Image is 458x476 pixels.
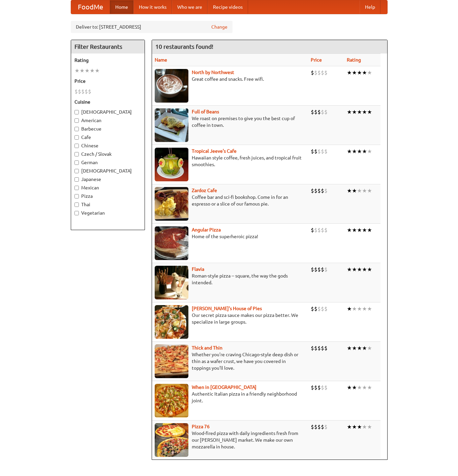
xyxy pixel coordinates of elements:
li: ★ [347,187,352,194]
li: ★ [347,69,352,76]
p: Roman-style pizza -- square, the way the gods intended. [155,272,306,286]
b: Thick and Thin [192,345,222,351]
li: ★ [352,69,357,76]
p: We roast on premises to give you the best cup of coffee in town. [155,115,306,129]
li: ★ [357,148,362,155]
div: Deliver to: [STREET_ADDRESS] [71,21,233,33]
li: ★ [362,344,367,352]
li: ★ [352,148,357,155]
li: $ [311,148,314,155]
li: ★ [357,108,362,116]
label: German [74,159,141,166]
input: Vegetarian [74,211,79,215]
ng-pluralize: 10 restaurants found! [155,43,213,50]
label: Mexican [74,184,141,191]
input: [DEMOGRAPHIC_DATA] [74,169,79,173]
label: American [74,117,141,124]
li: $ [321,266,324,273]
li: $ [311,344,314,352]
li: $ [317,266,321,273]
li: ★ [90,67,95,74]
input: Mexican [74,186,79,190]
a: Zardoz Cafe [192,188,217,193]
li: ★ [352,344,357,352]
a: North by Northwest [192,70,234,75]
li: $ [321,108,324,116]
li: ★ [347,384,352,391]
li: $ [324,226,328,234]
li: $ [321,69,324,76]
li: ★ [362,226,367,234]
li: $ [311,69,314,76]
input: Thai [74,203,79,207]
li: $ [317,423,321,431]
li: $ [324,69,328,76]
input: Chinese [74,144,79,148]
label: Cafe [74,134,141,141]
li: ★ [95,67,100,74]
li: ★ [352,384,357,391]
input: Cafe [74,135,79,140]
li: ★ [357,305,362,313]
a: Change [211,24,227,30]
li: $ [324,384,328,391]
li: $ [314,108,317,116]
li: ★ [347,148,352,155]
li: $ [317,226,321,234]
li: ★ [347,344,352,352]
li: ★ [362,108,367,116]
b: Angular Pizza [192,227,221,232]
label: [DEMOGRAPHIC_DATA] [74,109,141,115]
img: jeeves.jpg [155,148,188,181]
li: $ [321,423,324,431]
input: Japanese [74,177,79,182]
li: $ [324,187,328,194]
li: $ [321,305,324,313]
input: Czech / Slovak [74,152,79,156]
li: $ [311,187,314,194]
b: Pizza 76 [192,424,210,429]
img: angular.jpg [155,226,188,260]
li: $ [311,226,314,234]
li: $ [324,344,328,352]
p: Coffee bar and sci-fi bookshop. Come in for an espresso or a slice of our famous pie. [155,194,306,207]
li: ★ [80,67,85,74]
p: Our secret pizza sauce makes our pizza better. We specialize in large groups. [155,312,306,325]
img: luigis.jpg [155,305,188,339]
li: $ [324,266,328,273]
label: Chinese [74,142,141,149]
li: ★ [362,148,367,155]
li: $ [311,305,314,313]
li: ★ [367,384,372,391]
li: $ [311,266,314,273]
li: $ [317,69,321,76]
li: $ [314,148,317,155]
li: $ [78,88,81,95]
li: ★ [352,108,357,116]
h4: Filter Restaurants [71,40,145,53]
li: ★ [357,187,362,194]
h5: Price [74,78,141,84]
a: Full of Beans [192,109,219,114]
li: $ [317,384,321,391]
li: $ [324,108,328,116]
li: $ [321,148,324,155]
p: Home of the superheroic pizza! [155,233,306,240]
li: $ [314,344,317,352]
h5: Rating [74,57,141,64]
a: When in [GEOGRAPHIC_DATA] [192,385,256,390]
li: $ [314,423,317,431]
label: Czech / Slovak [74,151,141,157]
li: ★ [347,266,352,273]
li: ★ [367,148,372,155]
li: ★ [357,344,362,352]
a: How it works [133,0,172,14]
p: Wood-fired pizza with daily ingredients fresh from our [PERSON_NAME] market. We make our own mozz... [155,430,306,450]
li: $ [321,384,324,391]
li: ★ [357,423,362,431]
h5: Cuisine [74,99,141,105]
a: Flavia [192,266,204,272]
li: ★ [352,226,357,234]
